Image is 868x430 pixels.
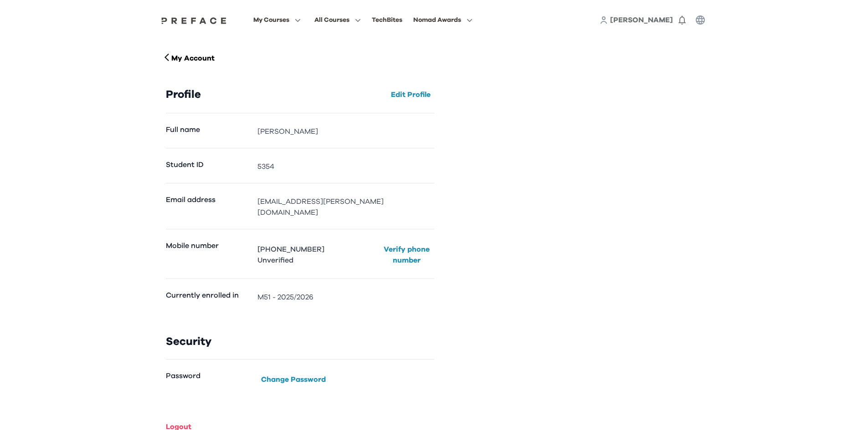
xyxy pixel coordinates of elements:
div: TechBites [372,15,402,25]
button: Verify phone number [380,242,434,268]
button: My Courses [251,14,303,26]
dd: 5354 [257,161,434,172]
span: [PERSON_NAME] [610,16,673,24]
button: Edit Profile [387,87,434,102]
dt: Student ID [166,159,251,172]
button: My Account [159,51,219,66]
button: Change Password [257,372,329,387]
button: Nomad Awards [411,14,475,26]
span: My Courses [253,15,289,25]
dd: M51 - 2025/2026 [257,292,434,303]
dt: Mobile number [166,240,251,268]
img: Preface Logo [159,17,229,24]
p: My Account [171,53,215,64]
h3: Security [166,335,434,348]
p: Unverified [257,255,324,266]
dt: Currently enrolled in [166,290,251,303]
p: [PHONE_NUMBER] [257,244,324,255]
h3: Profile [166,88,201,101]
dt: Password [166,370,251,387]
span: Nomad Awards [413,15,461,25]
dt: Email address [166,194,251,218]
dd: [PERSON_NAME] [257,126,434,137]
dd: [EMAIL_ADDRESS][PERSON_NAME][DOMAIN_NAME] [257,196,434,218]
button: All Courses [312,14,364,26]
a: [PERSON_NAME] [610,15,673,25]
a: Preface Logo [159,16,229,24]
span: All Courses [314,15,349,25]
dt: Full name [166,124,251,137]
